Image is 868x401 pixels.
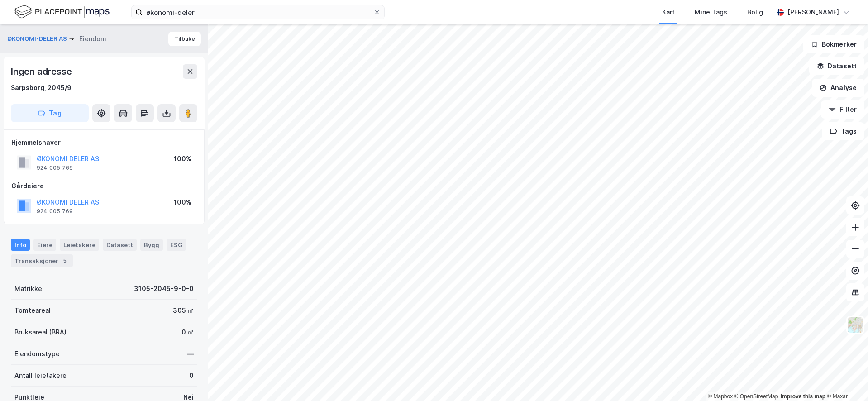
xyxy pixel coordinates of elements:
[11,137,197,148] div: Hjemmelshaver
[787,7,839,18] div: [PERSON_NAME]
[734,393,778,400] a: OpenStreetMap
[821,100,864,119] button: Filter
[747,7,763,18] div: Bolig
[809,57,864,75] button: Datasett
[60,239,99,251] div: Leietakere
[812,79,864,97] button: Analyse
[134,283,194,294] div: 3105-2045-9-0-0
[11,181,197,191] div: Gårdeiere
[173,305,194,316] div: 305 ㎡
[803,35,864,53] button: Bokmerker
[187,348,194,359] div: —
[14,370,67,381] div: Antall leietakere
[11,104,89,122] button: Tag
[847,316,864,334] img: Z
[167,239,186,251] div: ESG
[174,153,191,164] div: 100%
[822,122,864,140] button: Tags
[143,5,373,19] input: Søk på adresse, matrikkel, gårdeiere, leietakere eller personer
[168,32,201,46] button: Tilbake
[11,82,72,93] div: Sarpsborg, 2045/9
[11,64,73,79] div: Ingen adresse
[14,348,60,359] div: Eiendomstype
[823,358,868,401] iframe: Chat Widget
[14,327,67,338] div: Bruksareal (BRA)
[33,239,56,251] div: Eiere
[14,305,51,316] div: Tomteareal
[14,4,110,20] img: logo.f888ab2527a4732fd821a326f86c7f29.svg
[60,256,69,265] div: 5
[662,7,675,18] div: Kart
[181,327,194,338] div: 0 ㎡
[189,370,194,381] div: 0
[14,283,44,294] div: Matrikkel
[37,208,73,215] div: 924 005 769
[11,254,73,267] div: Transaksjoner
[174,197,191,208] div: 100%
[37,164,73,172] div: 924 005 769
[79,33,106,44] div: Eiendom
[708,393,733,400] a: Mapbox
[103,239,137,251] div: Datasett
[695,7,727,18] div: Mine Tags
[781,393,825,400] a: Improve this map
[11,239,30,251] div: Info
[140,239,163,251] div: Bygg
[7,34,69,43] button: ØKONOMI-DELER AS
